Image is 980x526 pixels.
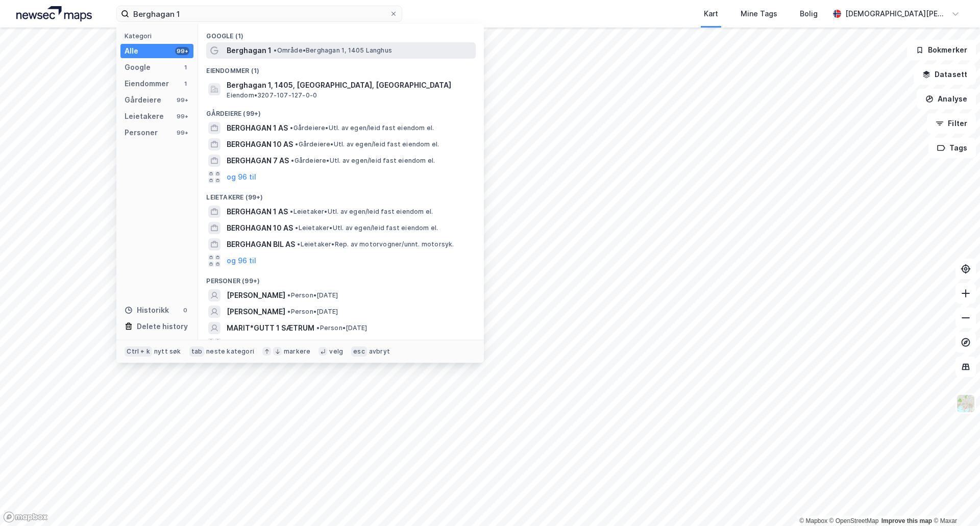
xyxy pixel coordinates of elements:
[175,129,189,137] div: 99+
[284,347,310,356] div: markere
[928,138,976,158] button: Tags
[198,102,484,120] div: Gårdeiere (99+)
[295,224,438,232] span: Leietaker • Utl. av egen/leid fast eiendom el.
[227,122,288,134] span: BERGHAGAN 1 AS
[295,224,298,232] span: •
[227,222,293,234] span: BERGHAGAN 10 AS
[227,322,314,334] span: MARIT*GUTT 1 SÆTRUM
[175,112,189,120] div: 99+
[704,8,718,20] div: Kart
[227,306,285,318] span: [PERSON_NAME]
[227,171,256,183] button: og 96 til
[927,113,976,134] button: Filter
[227,138,293,151] span: BERGHAGAN 10 AS
[154,347,181,356] div: nytt søk
[845,8,947,20] div: [DEMOGRAPHIC_DATA][PERSON_NAME]
[125,346,152,357] div: Ctrl + k
[125,127,158,139] div: Personer
[956,394,975,413] img: Z
[295,140,439,148] span: Gårdeiere • Utl. av egen/leid fast eiendom el.
[929,477,980,526] div: Kontrollprogram for chat
[829,517,879,524] a: OpenStreetMap
[274,46,392,55] span: Område • Berghagan 1, 1405 Langhus
[181,63,189,71] div: 1
[227,155,289,167] span: BERGHAGAN 7 AS
[287,308,290,315] span: •
[125,32,193,40] div: Kategori
[316,324,367,332] span: Person • [DATE]
[125,61,151,73] div: Google
[914,64,976,85] button: Datasett
[907,40,976,60] button: Bokmerker
[297,240,454,248] span: Leietaker • Rep. av motorvogner/unnt. motorsyk.
[125,94,161,106] div: Gårdeiere
[881,517,932,524] a: Improve this map
[189,346,205,357] div: tab
[181,80,189,88] div: 1
[198,269,484,287] div: Personer (99+)
[227,44,272,57] span: Berghagan 1
[290,124,434,132] span: Gårdeiere • Utl. av egen/leid fast eiendom el.
[227,91,317,99] span: Eiendom • 3207-107-127-0-0
[316,324,320,332] span: •
[129,6,389,21] input: Søk på adresse, matrikkel, gårdeiere, leietakere eller personer
[227,206,288,218] span: BERGHAGAN 1 AS
[125,110,164,122] div: Leietakere
[198,24,484,42] div: Google (1)
[227,238,295,251] span: BERGHAGAN BIL AS
[929,477,980,526] iframe: Chat Widget
[125,304,169,316] div: Historikk
[741,8,777,20] div: Mine Tags
[227,79,472,91] span: Berghagan 1, 1405, [GEOGRAPHIC_DATA], [GEOGRAPHIC_DATA]
[297,240,300,248] span: •
[3,511,48,523] a: Mapbox homepage
[227,255,256,267] button: og 96 til
[227,338,256,350] button: og 96 til
[287,291,338,299] span: Person • [DATE]
[181,306,189,314] div: 0
[125,45,138,57] div: Alle
[175,96,189,104] div: 99+
[290,208,293,215] span: •
[291,157,294,164] span: •
[351,346,367,357] div: esc
[290,208,433,216] span: Leietaker • Utl. av egen/leid fast eiendom el.
[16,6,92,21] img: logo.a4113a55bc3d86da70a041830d287a7e.svg
[799,517,827,524] a: Mapbox
[369,347,390,356] div: avbryt
[290,124,293,132] span: •
[175,47,189,55] div: 99+
[198,59,484,77] div: Eiendommer (1)
[295,140,298,148] span: •
[917,89,976,109] button: Analyse
[291,157,435,165] span: Gårdeiere • Utl. av egen/leid fast eiendom el.
[287,308,338,316] span: Person • [DATE]
[274,46,277,54] span: •
[198,185,484,204] div: Leietakere (99+)
[287,291,290,299] span: •
[206,347,254,356] div: neste kategori
[227,289,285,302] span: [PERSON_NAME]
[137,320,188,333] div: Delete history
[125,78,169,90] div: Eiendommer
[800,8,818,20] div: Bolig
[329,347,343,356] div: velg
